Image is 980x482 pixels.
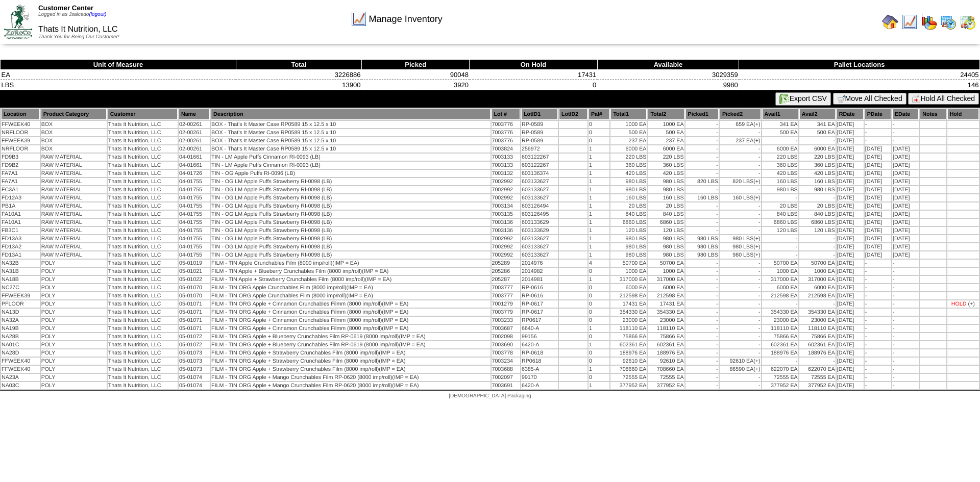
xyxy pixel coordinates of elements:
td: [DATE] [892,145,919,153]
td: 1000 EA [610,121,647,128]
td: FC3A1 [1,186,40,193]
td: - [685,227,719,234]
span: Manage Inventory [369,14,443,24]
td: RAW MATERIAL [41,178,107,185]
td: RAW MATERIAL [41,162,107,169]
td: TIN - OG LM Apple Puffs Strawberry RI-0098 (LB) [211,211,490,218]
td: [DATE] [837,219,864,226]
td: TIN - OG LM Apple Puffs Strawberry RI-0098 (LB) [211,219,490,226]
td: 603122267 [521,162,558,169]
td: 3226886 [236,70,361,80]
button: Export CSV [775,92,831,106]
td: 341 EA [799,121,836,128]
td: RAW MATERIAL [41,202,107,210]
td: 603133627 [521,178,558,185]
td: 220 LBS [799,154,836,161]
td: 6000 EA [799,145,836,153]
td: [DATE] [837,186,864,193]
th: Lot # [492,109,520,120]
td: - [720,211,761,218]
td: NRFLOOR [1,129,40,136]
td: TIN - OG Apple Puffs RI-0096 (LB) [211,170,490,177]
td: RP-0589 [521,129,558,136]
td: [DATE] [892,154,919,161]
td: 980 LBS [610,186,647,193]
td: EA [1,70,236,80]
td: - [762,137,798,144]
img: home.gif [882,14,898,30]
th: Notes [920,109,946,120]
td: 90048 [361,70,469,80]
div: (+) [753,179,760,185]
td: [DATE] [865,227,891,234]
td: 7003776 [492,137,520,144]
td: 1 [589,227,609,234]
td: 20 LBS [762,202,798,210]
td: FB3C1 [1,227,40,234]
td: 146 [739,80,980,90]
td: - [720,145,761,153]
td: 04-01755 [179,219,210,226]
td: [DATE] [892,186,919,193]
td: 04-01661 [179,154,210,161]
img: cart.gif [837,95,845,103]
td: 160 LBS [762,178,798,185]
td: [DATE] [837,137,864,144]
td: 04-01661 [179,162,210,169]
td: [DATE] [892,170,919,177]
td: LBS [1,80,236,90]
td: 603133627 [521,186,558,193]
td: FD13A3 [1,235,40,242]
td: 7002992 [492,186,520,193]
td: RAW MATERIAL [41,170,107,177]
td: 9980 [597,80,739,90]
td: Thats It Nutrition, LLC [108,121,178,128]
td: 7003134 [492,202,520,210]
td: - [685,219,719,226]
th: Location [1,109,40,120]
td: 0 [589,121,609,128]
th: On Hold [470,60,597,70]
td: RP-0589 [521,121,558,128]
td: 120 LBS [610,227,647,234]
td: - [892,137,919,144]
td: 160 LBS [610,194,647,201]
td: - [720,227,761,234]
td: 1 [589,202,609,210]
td: 980 LBS [610,178,647,185]
td: FD9B3 [1,154,40,161]
a: (logout) [89,12,106,17]
td: [DATE] [892,202,919,210]
td: [DATE] [837,194,864,201]
td: 6860 LBS [799,219,836,226]
td: BOX [41,145,107,153]
th: Customer [108,109,178,120]
th: LotID1 [521,109,558,120]
td: 04-01755 [179,211,210,218]
th: RDate [837,109,864,120]
div: (+) [753,121,760,128]
td: BOX - That's It Master Case RP0589 15 x 12.5 x 10 [211,129,490,136]
td: TIN - OG LM Apple Puffs Strawberry RI-0098 (LB) [211,186,490,193]
td: RAW MATERIAL [41,194,107,201]
img: hold.gif [912,95,920,103]
td: 603122267 [521,154,558,161]
td: 360 LBS [610,162,647,169]
td: [DATE] [837,227,864,234]
td: 500 EA [610,129,647,136]
td: 603133629 [521,219,558,226]
td: - [720,162,761,169]
td: 1 [589,162,609,169]
td: 256972 [521,145,558,153]
td: BOX - That's It Master Case RP0589 15 x 12.5 x 10 [211,121,490,128]
span: Thank You for Being Our Customer! [38,34,119,40]
th: Picked2 [720,109,761,120]
td: [DATE] [837,121,864,128]
td: 341 EA [762,121,798,128]
td: 659 EA [720,121,761,128]
td: - [892,129,919,136]
div: (+) [753,195,760,201]
td: FA10A1 [1,219,40,226]
th: Pal# [589,109,609,120]
td: 603133627 [521,194,558,201]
